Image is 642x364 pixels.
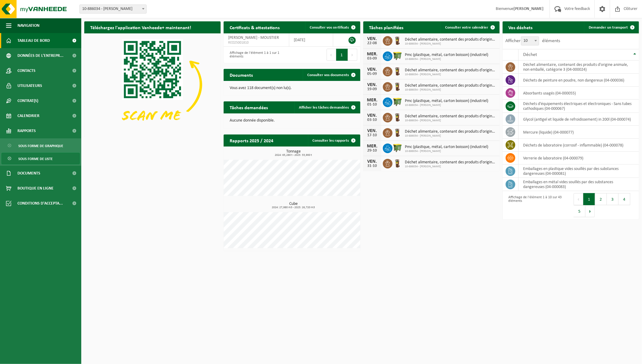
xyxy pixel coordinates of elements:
[519,152,639,165] td: verrerie de laboratoire (04-000079)
[327,49,336,61] button: Previous
[405,145,488,150] span: Pmc (plastique, métal, carton boisson) (industriel)
[519,100,639,113] td: déchets d'équipements électriques et électroniques - Sans tubes cathodiques (04-000067)
[230,86,354,90] p: Vous avez 118 document(s) non lu(s).
[227,206,360,209] span: 2024: 27,980 m3 - 2025: 26,720 m3
[519,165,639,178] td: emballages en plastique vides souillés par des substances dangereuses (04-000081)
[574,193,583,205] button: Previous
[405,42,497,46] span: 10-886034 - [PERSON_NAME]
[440,21,499,33] a: Consulter votre calendrier
[228,40,284,45] span: RED25001810
[228,35,279,40] span: [PERSON_NAME] - MOUSTIER
[405,134,497,138] span: 10-886034 - [PERSON_NAME]
[405,88,497,92] span: 10-886034 - [PERSON_NAME]
[366,72,378,76] div: 05-09
[519,60,639,74] td: déchet alimentaire, contenant des produits d'origine animale, non emballé, catégorie 3 (04-000024)
[405,114,497,119] span: Déchet alimentaire, contenant des produits d'origine animale, non emballé, catég...
[227,48,289,61] div: Affichage de l'élément 1 à 1 sur 1 éléments
[574,205,585,217] button: 5
[519,178,639,191] td: emballages en métal vides souillés par des substances dangereuses (04-000083)
[392,112,403,122] img: WB-0140-HPE-BN-06
[405,129,497,134] span: Déchet alimentaire, contenant des produits d'origine animale, non emballé, catég...
[523,52,537,57] span: Déchet
[17,18,39,33] span: Navigation
[366,82,378,87] div: VEN.
[366,41,378,45] div: 22-08
[17,166,40,181] span: Documents
[366,144,378,149] div: MER.
[224,101,274,113] h2: Tâches demandées
[289,33,333,47] td: [DATE]
[366,128,378,133] div: VEN.
[17,181,54,196] span: Boutique en ligne
[506,193,568,218] div: Affichage de l'élément 1 à 10 sur 43 éléments
[584,21,638,33] a: Demander un transport
[405,53,488,57] span: Pmc (plastique, métal, carton boisson) (industriel)
[392,127,403,137] img: WB-0140-HPE-BN-06
[227,154,360,157] span: 2024: 65,280 t - 2025: 33,900 t
[521,37,539,45] span: 10
[405,57,488,61] span: 10-886034 - [PERSON_NAME]
[583,193,595,205] button: 1
[305,21,360,33] a: Consulter vos certificats
[405,165,497,168] span: 10-886034 - [PERSON_NAME]
[392,66,403,76] img: WB-0140-HPE-BN-06
[2,140,80,151] a: Sous forme de graphique
[308,73,349,77] span: Consulter vos documents
[366,113,378,118] div: VEN.
[521,36,539,45] span: 10
[405,150,488,153] span: 10-886034 - [PERSON_NAME]
[366,57,378,61] div: 03-09
[299,106,349,110] span: Afficher les tâches demandées
[405,83,497,88] span: Déchet alimentaire, contenant des produits d'origine animale, non emballé, catég...
[585,205,595,217] button: Next
[589,26,628,29] span: Demander un transport
[366,118,378,122] div: 03-10
[227,202,360,209] h3: Cube
[405,119,497,122] span: 10-886034 - [PERSON_NAME]
[366,159,378,164] div: VEN.
[17,63,36,78] span: Contacts
[366,103,378,107] div: 01-10
[294,101,360,113] a: Afficher les tâches demandées
[503,21,539,33] h2: Vos déchets
[308,134,360,147] a: Consulter les rapports
[366,52,378,57] div: MER.
[17,108,39,123] span: Calendrier
[224,69,259,81] h2: Documents
[519,126,639,139] td: mercure (liquide) (04-000077)
[18,140,63,152] span: Sous forme de graphique
[17,123,36,138] span: Rapports
[230,119,354,123] p: Aucune donnée disponible.
[310,26,349,29] span: Consulter vos certificats
[405,99,488,103] span: Pmc (plastique, métal, carton boisson) (industriel)
[405,37,497,42] span: Déchet alimentaire, contenant des produits d'origine animale, non emballé, catég...
[392,51,403,61] img: WB-1100-HPE-GN-50
[366,36,378,41] div: VEN.
[366,149,378,153] div: 29-10
[392,97,403,107] img: WB-1100-HPE-GN-50
[405,73,497,76] span: 10-886034 - [PERSON_NAME]
[17,78,42,93] span: Utilisateurs
[506,39,560,43] label: Afficher éléments
[392,81,403,91] img: WB-0140-HPE-BN-06
[366,164,378,168] div: 31-10
[17,93,38,108] span: Contrat(s)
[84,21,197,33] h2: Téléchargez l'application Vanheede+ maintenant!
[17,48,64,63] span: Données de l'entrepr...
[80,5,146,13] span: 10-886034 - ROSIER - MOUSTIER
[224,21,286,33] h2: Certificats & attestations
[519,74,639,87] td: déchets de peinture en poudre, non dangereux (04-000036)
[405,160,497,165] span: Déchet alimentaire, contenant des produits d'origine animale, non emballé, catég...
[18,153,53,165] span: Sous forme de liste
[2,153,80,164] a: Sous forme de liste
[348,49,357,61] button: Next
[513,7,544,11] strong: [PERSON_NAME]
[336,49,348,61] button: 1
[366,67,378,72] div: VEN.
[17,196,63,211] span: Conditions d'accepta...
[17,33,50,48] span: Tableau de bord
[366,87,378,91] div: 19-09
[224,134,279,146] h2: Rapports 2025 / 2024
[79,5,147,14] span: 10-886034 - ROSIER - MOUSTIER
[392,158,403,168] img: WB-0140-HPE-BN-06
